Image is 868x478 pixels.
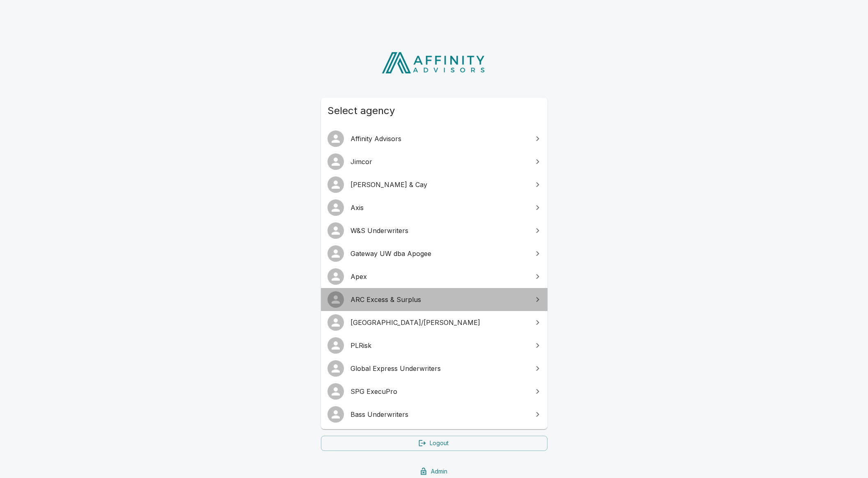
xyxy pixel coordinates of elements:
[350,341,528,350] span: PLRisk
[350,203,528,213] span: Axis
[350,226,528,236] span: W&S Underwriters
[321,173,547,196] a: [PERSON_NAME] & Cay
[321,436,547,451] a: Logout
[321,288,547,311] a: ARC Excess & Surplus
[321,311,547,334] a: [GEOGRAPHIC_DATA]/[PERSON_NAME]
[350,249,528,258] span: Gateway UW dba Apogee
[350,180,528,190] span: [PERSON_NAME] & Cay
[350,364,528,373] span: Global Express Underwriters
[328,104,541,117] span: Select agency
[350,134,528,144] span: Affinity Advisors
[321,196,547,219] a: Axis
[321,242,547,265] a: Gateway UW dba Apogee
[321,219,547,242] a: W&S Underwriters
[350,295,528,304] span: ARC Excess & Surplus
[350,387,528,396] span: SPG ExecuPro
[350,409,528,419] span: Bass Underwriters
[321,380,547,403] a: SPG ExecuPro
[350,318,528,327] span: [GEOGRAPHIC_DATA]/[PERSON_NAME]
[350,272,528,281] span: Apex
[321,150,547,173] a: Jimcor
[350,157,528,167] span: Jimcor
[375,49,493,76] img: Affinity Advisors Logo
[321,403,547,426] a: Bass Underwriters
[321,334,547,357] a: PLRisk
[321,127,547,150] a: Affinity Advisors
[321,357,547,380] a: Global Express Underwriters
[321,265,547,288] a: Apex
